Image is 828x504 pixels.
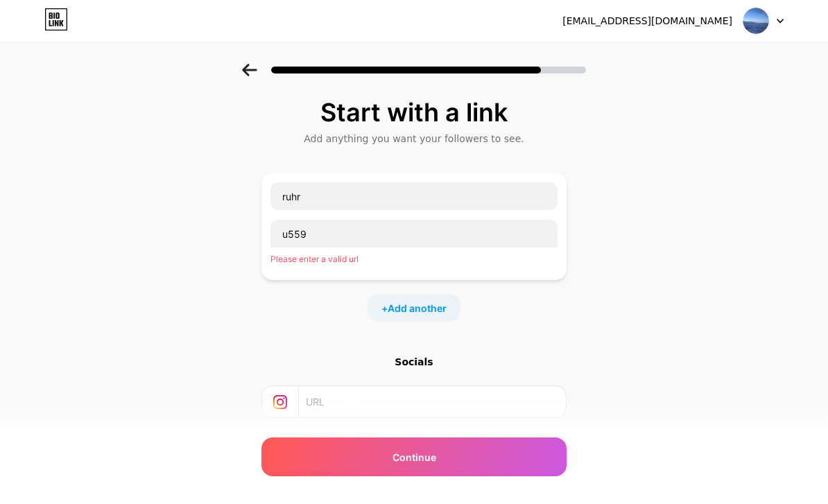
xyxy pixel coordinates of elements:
[261,355,567,369] div: Socials
[270,182,558,210] input: Link name
[743,8,769,34] img: fjfhfhfn rhrgbds
[306,430,558,461] input: URL
[268,98,560,126] div: Start with a link
[388,301,447,315] span: Add another
[562,14,732,28] div: [EMAIL_ADDRESS][DOMAIN_NAME]
[368,294,460,322] div: +
[268,132,560,146] div: Add anything you want your followers to see.
[270,220,558,247] input: URL
[270,253,558,266] div: Please enter a valid url
[306,386,558,417] input: URL
[393,450,436,464] span: Continue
